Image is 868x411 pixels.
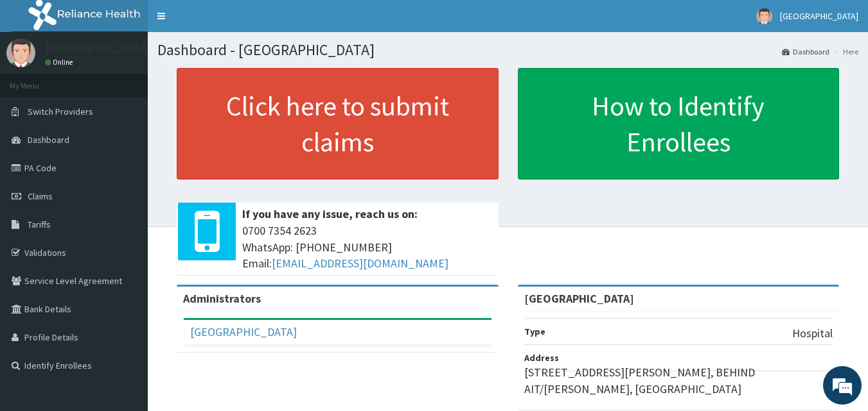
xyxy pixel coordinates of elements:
a: Dashboard [782,46,829,57]
span: Claims [28,190,53,202]
b: Type [524,326,545,337]
a: How to Identify Enrollees [518,68,840,180]
span: Tariffs [28,219,51,230]
p: Hospital [792,325,833,342]
a: [EMAIL_ADDRESS][DOMAIN_NAME] [272,256,448,271]
span: Switch Providers [28,106,93,117]
img: User Image [756,8,772,24]
b: Address [524,352,559,364]
a: Click here to submit claims [177,68,499,180]
span: Dashboard [28,134,69,146]
p: [STREET_ADDRESS][PERSON_NAME], BEHIND AIT/[PERSON_NAME], [GEOGRAPHIC_DATA] [524,364,833,397]
p: [GEOGRAPHIC_DATA] [45,42,151,53]
span: 0700 7354 2623 WhatsApp: [PHONE_NUMBER] Email: [242,222,492,272]
b: Administrators [183,291,261,306]
a: Online [45,58,76,67]
h1: Dashboard - [GEOGRAPHIC_DATA] [157,42,858,58]
b: If you have any issue, reach us on: [242,206,418,221]
a: [GEOGRAPHIC_DATA] [190,324,297,339]
strong: [GEOGRAPHIC_DATA] [524,291,634,306]
span: [GEOGRAPHIC_DATA] [780,10,858,22]
img: User Image [6,38,35,67]
li: Here [831,46,858,57]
